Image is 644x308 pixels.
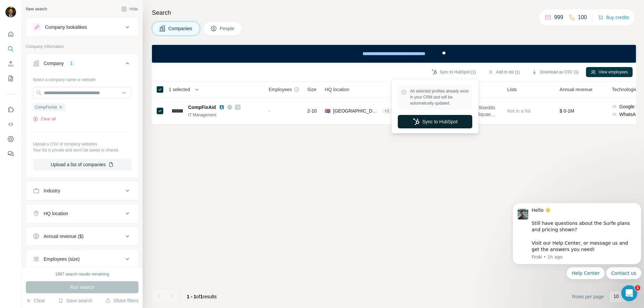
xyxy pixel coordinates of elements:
[325,86,349,93] span: HQ location
[427,67,481,77] button: Sync to HubSpot (1)
[33,141,131,147] p: Upload a CSV of company websites.
[5,133,16,145] button: Dashboard
[152,45,636,63] iframe: Banner
[572,293,604,300] span: Rows per page
[5,118,16,130] button: Use Surfe API
[188,112,261,118] div: IT Management
[382,108,392,114] div: + 1
[26,228,138,244] button: Annual revenue ($)
[26,19,138,35] button: Company lookalikes
[325,108,330,114] span: 🇬🇧
[554,13,563,21] p: 999
[598,13,629,22] button: Buy credits
[410,88,469,106] span: All selected profiles already exist in your CRM and will be automatically updated.
[33,147,131,153] p: Your list is private and won't be saved or shared.
[44,187,60,194] div: Industry
[219,105,224,110] img: LinkedIn logo
[33,74,131,83] div: Select a company name or website
[172,106,183,116] img: Logo of CompFixAid
[507,108,530,114] span: Not in a list
[58,297,92,304] button: Save search
[44,210,68,217] div: HQ location
[621,285,637,301] iframe: Intercom live chat
[635,285,640,291] span: 1
[307,86,316,93] span: Size
[269,108,270,114] span: -
[307,108,317,114] span: 2-10
[188,104,216,111] span: CompFixAid
[26,297,45,304] button: Clear
[5,43,16,55] button: Search
[483,67,525,77] button: Add to list (1)
[117,4,143,14] button: Hide
[35,104,57,110] span: CompFixAid
[5,72,16,84] button: My lists
[26,205,138,222] button: HQ location
[152,8,636,17] h4: Search
[5,28,16,40] button: Quick start
[33,116,56,122] button: Clear all
[187,294,217,299] span: results
[187,294,196,299] span: 1 - 1
[559,86,592,93] span: Annual revenue
[26,251,138,267] button: Employees (size)
[196,294,200,299] span: of
[26,6,47,12] div: New search
[527,67,583,77] button: Download as CSV (1)
[169,86,190,93] span: 1 selected
[5,58,16,70] button: Enrich CSV
[510,197,644,283] iframe: Intercom notifications message
[578,13,587,21] p: 100
[5,148,16,160] button: Feedback
[5,7,16,17] img: Avatar
[5,104,16,116] button: Use Surfe on LinkedIn
[44,256,79,262] div: Employees (size)
[612,86,639,93] span: Technologies
[45,24,87,30] div: Company lookalikes
[200,294,203,299] span: 1
[26,183,138,199] button: Industry
[105,297,139,304] button: Share filters
[68,60,75,66] div: 1
[559,108,574,114] span: $ 0-1M
[55,271,109,277] div: 1987 search results remaining
[26,44,139,50] p: Company information
[44,60,64,67] div: Company
[613,293,619,300] p: 10
[398,115,472,128] button: Sync to HubSpot
[26,55,138,74] button: Company1
[333,108,379,114] span: [GEOGRAPHIC_DATA], [GEOGRAPHIC_DATA][PERSON_NAME], [GEOGRAPHIC_DATA]
[586,67,633,77] button: View employees
[33,159,131,171] button: Upload a list of companies
[168,25,193,32] span: Companies
[507,86,517,93] span: Lists
[269,86,292,93] span: Employees
[220,25,235,32] span: People
[44,233,84,240] div: Annual revenue ($)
